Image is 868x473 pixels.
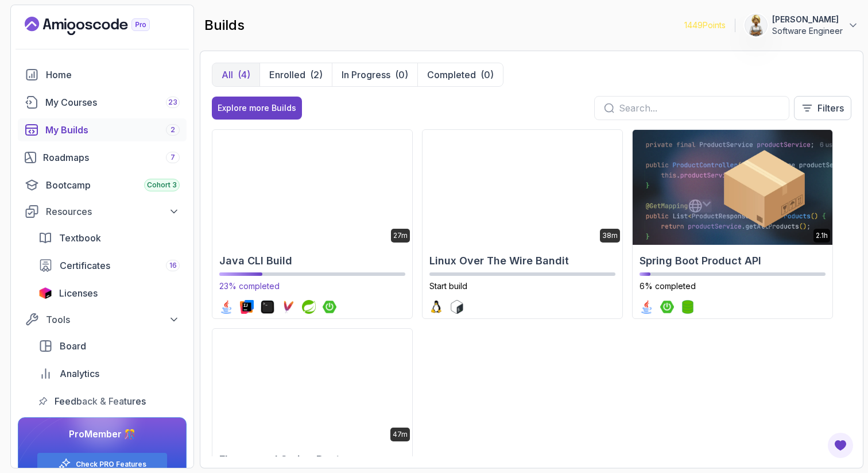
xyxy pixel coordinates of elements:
p: Enrolled [269,68,305,82]
div: (0) [480,68,494,82]
img: Java CLI Build card [207,127,417,248]
div: (0) [395,68,408,82]
button: Filters [794,96,851,120]
button: Enrolled(2) [259,63,332,86]
img: spring-data-jpa logo [681,300,695,314]
span: 6% completed [640,281,696,291]
img: jetbrains icon [38,287,52,299]
span: Analytics [60,367,99,380]
img: terminal logo [261,300,274,314]
button: In Progress(0) [332,63,417,86]
button: Completed(0) [417,63,503,86]
button: Open Feedback Button [827,432,854,459]
span: Cohort 3 [147,180,177,190]
a: bootcamp [18,174,187,197]
span: Licenses [59,286,98,300]
button: All(4) [212,63,259,86]
img: java logo [219,300,233,314]
p: [PERSON_NAME] [772,14,843,25]
a: Landing page [25,17,176,35]
span: 7 [170,153,175,162]
img: spring-boot logo [660,300,674,314]
span: 23 [168,98,177,107]
a: Java CLI Build card27mJava CLI Build23% completedjava logointellij logoterminal logomaven logospr... [212,129,413,319]
span: Board [60,339,86,353]
img: user profile image [745,14,767,36]
a: feedback [32,390,187,413]
span: 16 [169,261,177,270]
span: 23% completed [219,281,280,291]
p: Software Engineer [772,25,843,37]
button: Explore more Builds [212,97,302,120]
p: In Progress [342,68,390,82]
a: builds [18,118,187,141]
img: spring-boot logo [323,300,336,314]
a: textbook [32,226,187,249]
img: maven logo [281,300,295,314]
a: analytics [32,362,187,385]
p: 38m [602,231,618,240]
a: certificates [32,254,187,277]
span: 2 [170,125,175,134]
h2: builds [204,16,245,34]
input: Search... [619,101,780,115]
img: Flyway and Spring Boot card [212,329,412,444]
span: Certificates [60,259,110,272]
div: My Builds [45,123,180,137]
button: Tools [18,309,187,330]
img: java logo [640,300,653,314]
img: Spring Boot Product API card [633,130,832,245]
div: Tools [46,313,180,326]
p: All [222,68,233,82]
h2: Linux Over The Wire Bandit [429,253,615,269]
img: Linux Over The Wire Bandit card [423,130,622,245]
div: Explore more Builds [218,102,296,114]
a: Linux Over The Wire Bandit card38mLinux Over The Wire BanditStart buildlinux logobash logo [422,129,623,319]
a: roadmaps [18,146,187,169]
span: Feedback & Features [55,394,146,408]
img: spring logo [302,300,316,314]
div: Bootcamp [46,178,180,192]
div: Home [46,68,180,82]
button: user profile image[PERSON_NAME]Software Engineer [745,14,859,37]
h2: Java CLI Build [219,253,405,269]
p: Completed [427,68,476,82]
a: home [18,63,187,86]
p: 27m [393,231,408,240]
div: Roadmaps [43,151,180,164]
a: board [32,334,187,357]
a: Check PRO Features [76,460,146,469]
div: Resources [46,205,180,218]
p: 47m [393,430,408,439]
img: intellij logo [240,300,254,314]
h2: Spring Boot Product API [640,253,826,269]
a: Spring Boot Product API card2.1hSpring Boot Product API6% completedjava logospring-boot logosprin... [632,129,833,319]
h2: Flyway and Spring Boot [219,452,405,468]
span: Textbook [59,231,101,245]
div: (4) [238,68,250,82]
button: Resources [18,201,187,222]
div: My Courses [45,95,180,109]
p: 2.1h [816,231,828,240]
img: linux logo [429,300,443,314]
img: bash logo [450,300,464,314]
a: licenses [32,282,187,305]
p: Filters [817,101,844,115]
span: Start build [429,281,467,291]
a: courses [18,91,187,114]
p: 1449 Points [684,20,726,31]
div: (2) [310,68,323,82]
